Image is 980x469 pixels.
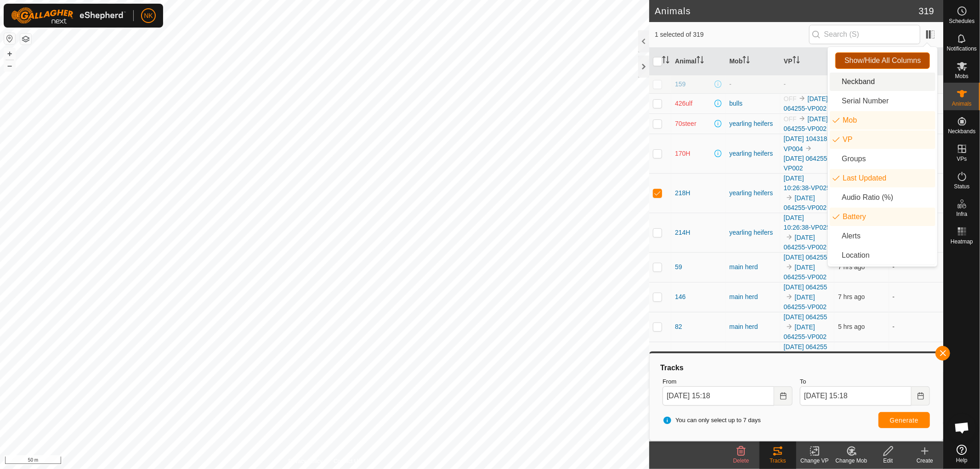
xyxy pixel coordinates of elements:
[729,322,776,332] div: main herd
[784,194,827,211] a: [DATE] 064255-VP002
[784,234,827,251] a: [DATE] 064255-VP002
[675,119,697,129] span: 70steer
[835,52,930,69] button: Show/Hide All Columns
[784,323,827,340] a: [DATE] 064255-VP002
[675,322,682,332] span: 82
[809,25,920,44] input: Search (S)
[11,7,126,24] img: Gallagher Logo
[675,79,685,89] span: 159
[4,60,15,71] button: –
[947,46,977,51] span: Notifications
[784,254,827,261] a: [DATE] 064255
[784,264,827,281] a: [DATE] 064255-VP002
[675,149,690,158] span: 170H
[742,57,750,65] p-sorticon: Activate to sort
[729,149,776,158] div: yearling heifers
[906,457,943,465] div: Create
[786,323,793,330] img: to
[956,458,968,463] span: Help
[948,414,976,441] div: Open chat
[729,79,776,89] div: -
[830,92,935,110] li: neckband.label.serialNumber
[144,11,153,21] span: NK
[838,323,865,330] span: 23 Sept 2025, 9:52 am
[878,412,930,428] button: Generate
[796,457,833,465] div: Change VP
[889,252,943,282] td: -
[289,457,323,465] a: Privacy Policy
[784,115,797,123] span: OFF
[830,208,935,226] li: neckband.label.battery
[784,95,828,112] a: [DATE] 064255-VP002
[954,184,969,189] span: Status
[675,99,692,108] span: 426ulf
[725,48,780,75] th: Mob
[919,4,934,18] span: 319
[889,312,943,342] td: -
[952,101,972,107] span: Animals
[944,441,980,467] a: Help
[784,155,829,172] a: [DATE] 064255-VP002
[799,95,806,102] img: to
[663,416,761,425] span: You can only select up to 7 days
[729,119,776,129] div: yearling heifers
[655,30,809,40] span: 1 selected of 319
[784,95,797,102] span: OFF
[830,73,935,91] li: neckband.label.title
[784,214,830,231] a: [DATE] 10:26:38-VP025
[830,150,935,168] li: common.btn.groups
[780,48,834,75] th: VP
[830,246,935,265] li: common.label.location
[784,115,828,132] a: [DATE] 064255-VP002
[784,283,827,291] a: [DATE] 064255
[838,293,865,300] span: 23 Sept 2025, 7:40 am
[889,342,943,372] td: -
[729,99,776,108] div: bulls
[830,169,935,187] li: enum.columnList.lastUpdated
[659,362,934,373] div: Tracks
[844,57,921,65] span: Show/Hide All Columns
[830,130,935,149] li: vp.label.vp
[793,57,800,65] p-sorticon: Activate to sort
[671,48,725,75] th: Animal
[830,188,935,207] li: enum.columnList.audioRatio
[774,386,793,406] button: Choose Date
[784,175,830,192] a: [DATE] 10:26:38-VP025
[784,135,829,153] a: [DATE] 104318-VP004
[786,194,793,201] img: to
[948,129,975,134] span: Neckbands
[805,145,812,152] img: to
[675,262,682,272] span: 59
[955,73,969,79] span: Mobs
[4,33,15,44] button: Reset Map
[729,188,776,198] div: yearling heifers
[784,343,827,350] a: [DATE] 064255
[784,294,827,311] a: [DATE] 064255-VP002
[956,211,967,217] span: Infra
[675,188,690,198] span: 218H
[20,34,31,45] button: Map Layers
[889,282,943,312] td: -
[675,292,685,302] span: 146
[890,417,918,424] span: Generate
[786,263,793,271] img: to
[697,57,704,65] p-sorticon: Activate to sort
[334,457,361,465] a: Contact Us
[949,18,974,24] span: Schedules
[733,458,749,464] span: Delete
[870,457,906,465] div: Edit
[838,263,865,271] span: 23 Sept 2025, 7:23 am
[784,313,827,321] a: [DATE] 064255
[799,115,806,122] img: to
[655,6,919,17] h2: Animals
[675,228,690,237] span: 214H
[830,227,935,245] li: animal.label.alerts
[786,233,793,241] img: to
[663,377,793,386] label: From
[830,111,935,130] li: mob.label.mob
[729,228,776,237] div: yearling heifers
[951,239,973,244] span: Heatmap
[833,457,870,465] div: Change Mob
[729,262,776,272] div: main herd
[912,386,930,406] button: Choose Date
